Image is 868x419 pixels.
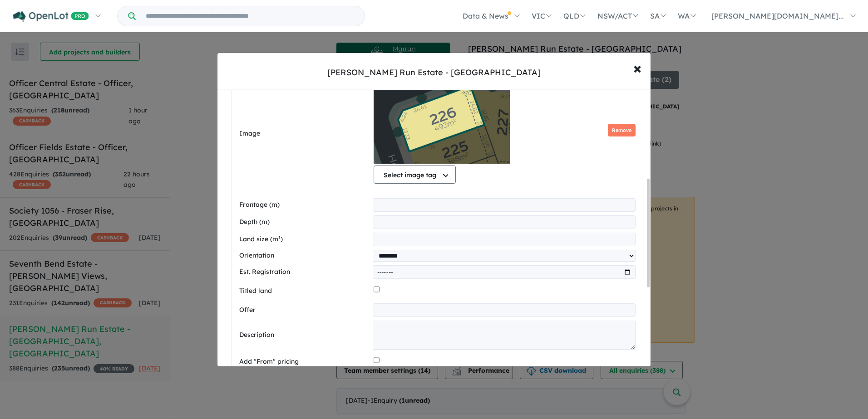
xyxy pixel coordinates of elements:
[327,67,541,78] div: [PERSON_NAME] Run Estate - [GEOGRAPHIC_DATA]
[711,11,844,20] span: [PERSON_NAME][DOMAIN_NAME]...
[239,217,369,228] label: Depth (m)
[138,6,363,26] input: Try estate name, suburb, builder or developer
[239,305,369,316] label: Offer
[13,11,89,22] img: Openlot PRO Logo White
[239,200,369,210] label: Frontage (m)
[374,73,510,164] img: ADerMuEWa8U+AAAAAElFTkSuQmCC
[374,166,456,184] button: Select image tag
[239,267,369,278] label: Est. Registration
[239,234,369,245] label: Land size (m²)
[239,330,369,341] label: Description
[239,286,370,297] label: Titled land
[608,124,636,137] button: Remove
[633,58,641,78] span: ×
[239,250,369,261] label: Orientation
[239,128,370,139] label: Image
[239,356,370,367] label: Add "From" pricing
